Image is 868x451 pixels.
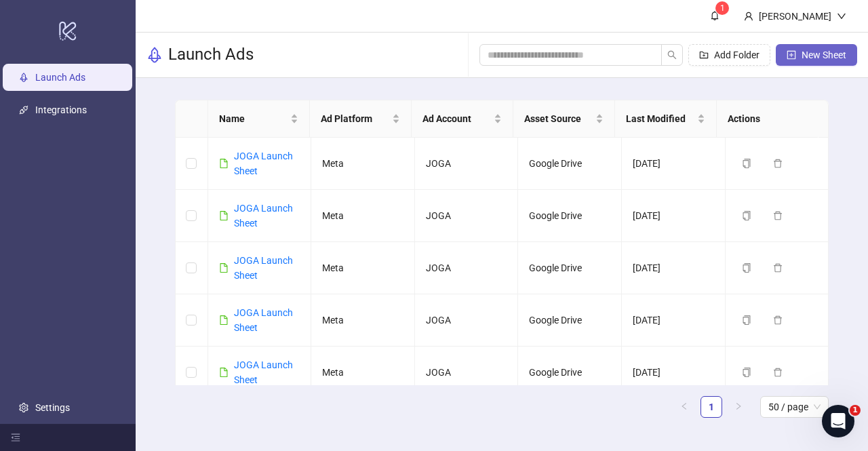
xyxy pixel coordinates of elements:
a: Integrations [35,104,87,115]
td: [DATE] [622,294,726,347]
span: Name [219,111,288,126]
button: right [728,396,749,418]
span: copy [742,263,751,273]
a: 1 [701,397,722,417]
span: New Sheet [802,50,846,60]
td: Meta [311,138,415,190]
span: bell [710,11,719,20]
span: copy [742,159,751,168]
button: left [673,396,695,418]
span: rocket [146,47,163,63]
a: JOGA Launch Sheet [234,359,293,385]
td: Meta [311,190,415,242]
div: [PERSON_NAME] [753,9,837,24]
th: Last Modified [615,100,717,138]
td: Google Drive [518,294,622,347]
th: Ad Platform [310,100,412,138]
span: file [219,211,229,220]
span: delete [773,263,783,273]
span: file [219,368,229,377]
iframe: Intercom live chat [822,405,854,437]
span: file [219,263,229,273]
span: user [744,12,753,21]
li: Previous Page [673,396,695,418]
a: Settings [35,402,70,413]
td: Google Drive [518,190,622,242]
span: file [219,315,229,325]
td: [DATE] [622,347,726,399]
td: [DATE] [622,242,726,294]
td: JOGA [415,347,519,399]
div: Page Size [760,396,829,418]
li: Next Page [728,396,749,418]
span: Ad Platform [321,111,389,126]
th: Asset Source [513,100,615,138]
td: [DATE] [622,138,726,190]
td: JOGA [415,138,519,190]
button: Add Folder [688,44,770,66]
li: 1 [701,396,722,418]
a: JOGA Launch Sheet [234,151,293,176]
span: plus-square [787,50,796,60]
sup: 1 [715,1,729,15]
button: New Sheet [776,44,857,66]
a: JOGA Launch Sheet [234,203,293,229]
span: menu-fold [11,433,20,442]
td: Google Drive [518,347,622,399]
span: right [734,402,743,410]
td: JOGA [415,294,519,347]
th: Actions [717,100,818,138]
span: 1 [720,3,725,13]
td: Google Drive [518,138,622,190]
span: Last Modified [626,111,694,126]
span: delete [773,368,783,377]
span: file [219,159,229,168]
td: [DATE] [622,190,726,242]
span: folder-add [699,50,709,60]
span: copy [742,315,751,325]
span: copy [742,368,751,377]
h3: Launch Ads [168,44,254,66]
td: Meta [311,347,415,399]
td: JOGA [415,190,519,242]
span: copy [742,211,751,220]
th: Name [208,100,310,138]
span: 50 / page [768,397,821,417]
span: delete [773,211,783,220]
td: Google Drive [518,242,622,294]
span: down [837,12,846,21]
span: Asset Source [524,111,593,126]
span: Add Folder [714,50,759,60]
span: Ad Account [422,111,491,126]
span: delete [773,315,783,325]
a: Launch Ads [35,72,85,83]
td: Meta [311,242,415,294]
span: search [667,50,677,60]
th: Ad Account [412,100,513,138]
a: JOGA Launch Sheet [234,307,293,333]
span: 1 [850,405,861,416]
td: JOGA [415,242,519,294]
span: delete [773,159,783,168]
td: Meta [311,294,415,347]
a: JOGA Launch Sheet [234,255,293,281]
span: left [680,402,688,410]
